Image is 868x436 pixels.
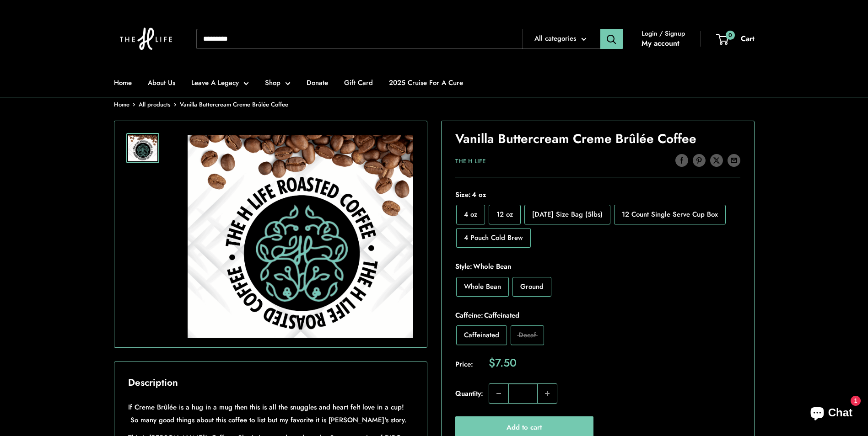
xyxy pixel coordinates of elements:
label: Monday Size Bag (5lbs) [524,205,610,224]
input: Search... [196,29,523,49]
a: Shop [265,76,291,89]
img: Vanilla Buttercream Creme Brûlée Coffee [128,135,157,161]
span: Decaf [518,330,536,340]
inbox-online-store-chat: Shopify online store chat [802,399,861,429]
span: [DATE] Size Bag (5lbs) [532,209,603,219]
a: Home [114,100,129,109]
label: 12 Count Single Serve Cup Box [614,205,726,224]
h2: Description [128,376,413,390]
span: Whole Bean [464,282,501,292]
label: 12 oz [489,205,521,224]
a: 2025 Cruise For A Cure [389,76,463,89]
img: Vanilla Buttercream Creme Brûlée Coffee [188,135,413,338]
button: Decrease quantity [489,384,508,403]
a: My account [642,37,679,50]
span: Caffeinated [483,310,519,320]
span: Vanilla Buttercream Creme Brûlée Coffee [180,100,288,109]
a: Share by email [728,154,740,167]
a: Gift Card [344,76,373,89]
span: 4 oz [464,209,477,219]
a: All products [139,100,171,109]
span: 0 [725,30,734,39]
span: Caffeine: [455,309,740,322]
a: About Us [148,76,175,89]
span: 4 Pouch Cold Brew [464,233,523,243]
span: Whole Bean [472,261,511,271]
span: Price: [455,357,489,371]
span: Cart [741,33,755,44]
span: Login / Signup [642,27,685,39]
img: The H Life [114,9,178,69]
span: Caffeinated [464,330,499,340]
label: Ground [512,277,551,297]
a: Home [114,76,132,89]
a: Tweet on Twitter [710,154,723,167]
label: Caffeinated [456,325,507,345]
label: 4 Pouch Cold Brew [456,228,531,248]
span: $7.50 [489,357,517,368]
input: Quantity [508,384,538,403]
p: If Creme Brûlée is a hug in a mug then this is all the snuggles and heart felt love in a cup! So ... [128,401,413,426]
nav: Breadcrumb [114,99,288,110]
label: Quantity: [455,381,489,404]
span: Style: [455,260,740,273]
span: 4 oz [471,190,486,200]
span: 12 oz [496,209,513,219]
button: Increase quantity [538,384,557,403]
span: Size: [455,188,740,201]
label: 4 oz [456,205,485,224]
label: Decaf [511,325,544,345]
a: The H Life [455,157,485,165]
label: Whole Bean [456,277,509,297]
span: 12 Count Single Serve Cup Box [622,209,718,219]
a: 0 Cart [717,32,755,46]
h1: Vanilla Buttercream Creme Brûlée Coffee [455,130,740,148]
a: Leave A Legacy [191,76,249,89]
a: Pin on Pinterest [693,154,706,167]
a: Donate [307,76,328,89]
span: Ground [520,282,544,292]
a: Share on Facebook [675,154,688,167]
button: Search [600,29,623,49]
